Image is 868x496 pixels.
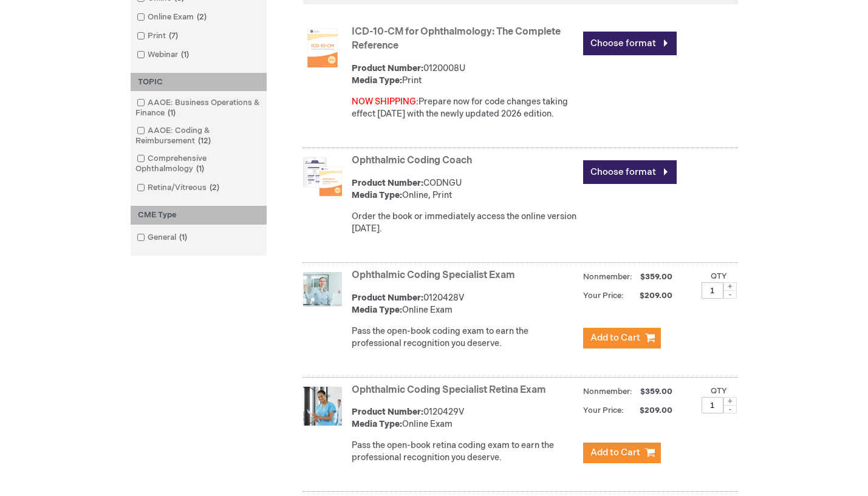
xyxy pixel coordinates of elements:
div: TOPIC [131,73,267,92]
div: CME Type [131,206,267,225]
span: Add to Cart [590,447,640,458]
span: $209.00 [626,406,674,415]
div: Prepare now for code changes taking effect [DATE] with the newly updated 2026 edition. [352,96,577,120]
a: Comprehensive Ophthalmology1 [134,153,264,175]
a: AAOE: Coding & Reimbursement12 [134,125,264,147]
a: AAOE: Business Operations & Finance1 [134,97,264,119]
label: Qty [711,386,727,396]
p: Pass the open-book coding exam to earn the professional recognition you deserve. [352,325,577,350]
div: CODNGU Online, Print [352,177,577,202]
a: Webinar1 [134,49,194,61]
strong: Product Number: [352,63,423,73]
strong: Nonmember: [583,270,632,285]
button: Add to Cart [583,328,661,348]
strong: Product Number: [352,178,423,188]
span: $359.00 [638,387,674,396]
a: Ophthalmic Coding Specialist Exam [352,270,515,281]
img: Ophthalmic Coding Specialist Retina Exam [303,387,342,426]
a: Print7 [134,30,183,42]
div: Order the book or immediately access the online version [DATE]. [352,211,577,235]
span: 1 [193,164,207,174]
strong: Media Type: [352,419,402,429]
span: 7 [166,31,181,41]
img: Ophthalmic Coding Coach [303,157,342,196]
strong: Media Type: [352,190,402,200]
a: Choose format [583,32,677,55]
strong: Your Price: [583,406,624,415]
span: 2 [207,183,222,192]
div: 0120008U Print [352,63,577,87]
a: Choose format [583,160,677,184]
span: 1 [165,108,179,118]
span: $209.00 [626,291,674,301]
span: $359.00 [638,272,674,282]
a: ICD-10-CM for Ophthalmology: The Complete Reference [352,26,561,52]
a: Retina/Vitreous2 [134,182,224,194]
img: Ophthalmic Coding Specialist Exam [303,272,342,311]
input: Qty [702,397,723,413]
a: General1 [134,232,192,243]
strong: Media Type: [352,305,402,315]
span: 1 [178,50,192,59]
p: Pass the open-book retina coding exam to earn the professional recognition you deserve. [352,440,577,464]
span: 2 [194,12,210,22]
span: 12 [195,136,214,146]
a: Ophthalmic Coding Coach [352,155,472,166]
div: 0120428V Online Exam [352,292,577,316]
strong: Product Number: [352,293,423,303]
strong: Product Number: [352,407,423,417]
span: 1 [176,233,190,242]
span: Add to Cart [590,332,640,344]
strong: Media Type: [352,75,402,86]
a: Ophthalmic Coding Specialist Retina Exam [352,384,546,396]
input: Qty [702,282,723,299]
strong: Nonmember: [583,384,632,399]
div: 0120429V Online Exam [352,406,577,430]
strong: Your Price: [583,291,624,301]
img: ICD-10-CM for Ophthalmology: The Complete Reference [303,29,342,67]
button: Add to Cart [583,443,661,463]
a: Online Exam2 [134,12,211,23]
font: NOW SHIPPING: [352,97,419,107]
label: Qty [711,271,727,281]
